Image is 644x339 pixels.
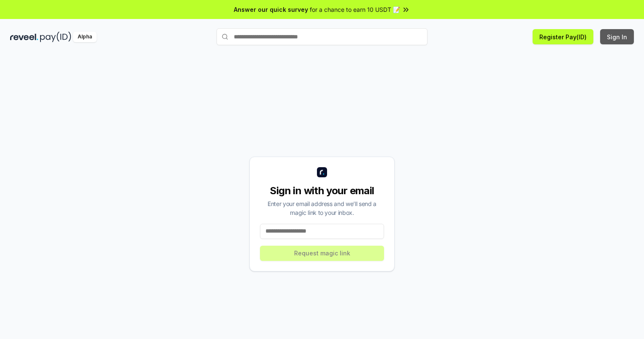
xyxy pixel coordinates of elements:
[317,167,327,177] img: logo_small
[600,29,634,44] button: Sign In
[260,184,384,198] div: Sign in with your email
[10,32,38,42] img: reveel_dark
[40,32,71,42] img: pay_id
[260,199,384,217] div: Enter your email address and we’ll send a magic link to your inbox.
[73,32,97,42] div: Alpha
[533,29,593,44] button: Register Pay(ID)
[310,5,400,14] span: for a chance to earn 10 USDT 📝
[234,5,308,14] span: Answer our quick survey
